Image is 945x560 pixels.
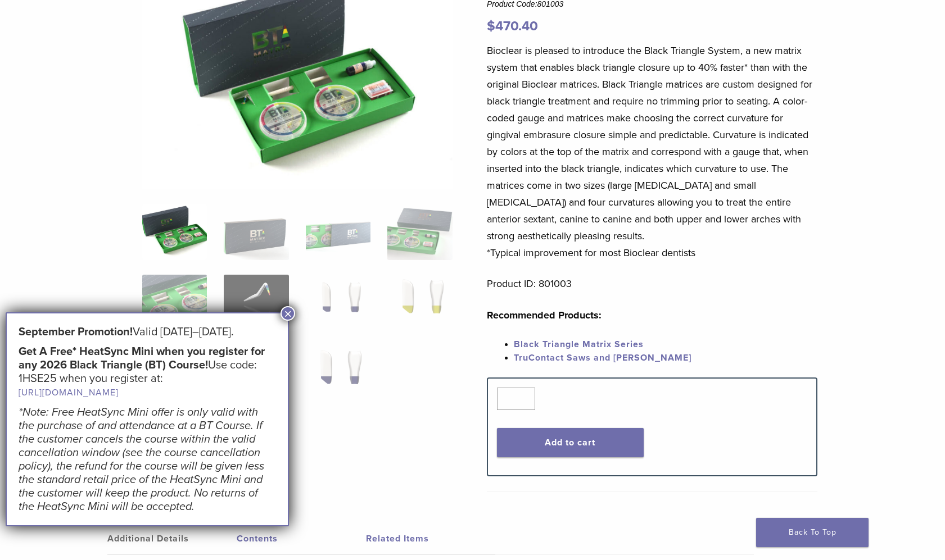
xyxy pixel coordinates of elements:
img: Black Triangle (BT) Kit - Image 3 [306,204,370,260]
a: Related Items [366,523,495,554]
em: *Note: Free HeatSync Mini offer is only valid with the purchase of and attendance at a BT Course.... [19,406,264,513]
h5: Use code: 1HSE25 when you register at: [19,345,276,399]
a: Back To Top [756,518,869,547]
img: Black Triangle (BT) Kit - Image 8 [387,275,452,331]
img: Black Triangle (BT) Kit - Image 7 [306,275,370,331]
img: Intro-Black-Triangle-Kit-6-Copy-e1548792917662-324x324.jpg [142,204,207,260]
img: Black Triangle (BT) Kit - Image 11 [306,345,370,402]
bdi: 470.40 [487,18,538,34]
strong: Get A Free* HeatSync Mini when you register for any 2026 Black Triangle (BT) Course! [19,345,265,372]
a: TruContact Saws and [PERSON_NAME] [514,352,691,363]
p: Bioclear is pleased to introduce the Black Triangle System, a new matrix system that enables blac... [487,42,817,261]
a: Additional Details [107,523,237,554]
strong: September Promotion! [19,325,133,339]
img: Black Triangle (BT) Kit - Image 6 [224,275,288,331]
img: Black Triangle (BT) Kit - Image 5 [142,275,207,331]
a: [URL][DOMAIN_NAME] [19,387,119,398]
img: Black Triangle (BT) Kit - Image 4 [387,204,452,260]
button: Close [281,306,295,321]
strong: Recommended Products: [487,309,602,321]
button: Add to cart [497,428,644,457]
p: Product ID: 801003 [487,275,817,292]
a: Black Triangle Matrix Series [514,339,644,350]
span: $ [487,18,495,34]
h5: Valid [DATE]–[DATE]. [19,325,276,339]
a: Contents [237,523,366,554]
img: Black Triangle (BT) Kit - Image 2 [224,204,288,260]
